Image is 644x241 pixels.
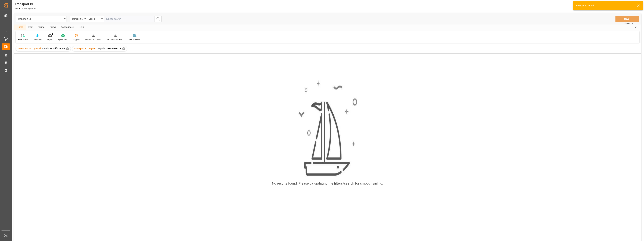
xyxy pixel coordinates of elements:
[74,47,97,50] span: Transport ID Logward
[15,2,36,7] div: Transport DE
[89,17,100,20] div: Equals
[87,16,104,22] button: open menu
[98,47,105,50] span: Equals
[58,38,68,41] div: Quick Add
[576,4,634,7] div: No Results found!
[155,16,162,22] button: search button
[42,47,49,50] span: Equals
[18,38,28,41] div: New Form
[106,47,121,50] span: 2610fc936f77
[72,17,83,20] div: Transport ID Logward
[26,25,35,30] div: Edit
[35,25,48,30] div: Format
[122,47,125,50] div: ✕
[14,25,26,30] div: Home
[15,7,20,10] a: Home
[18,17,63,21] div: Transport DE
[623,22,633,25] span: Ctrl/CMD + S
[298,80,357,177] img: smooth_sailing.jpeg
[33,38,42,41] div: Download
[58,25,76,30] div: Consolidate
[50,47,65,50] span: a830ff626b86
[129,38,140,41] div: File Browser
[615,16,639,22] button: Save
[70,16,87,22] button: open menu
[48,25,58,30] div: View
[18,47,41,50] span: Transport ID Logward
[85,38,102,41] div: Manual PO Creation
[76,25,86,30] div: Help
[16,16,67,22] button: open menu
[272,181,383,186] div: No results found. Please try updating the filters/search for smooth sailing.
[104,16,155,22] input: Type to search
[73,38,80,41] div: Triggers
[107,38,124,41] div: Re-Calculate Transport Costs
[66,47,69,50] div: ✕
